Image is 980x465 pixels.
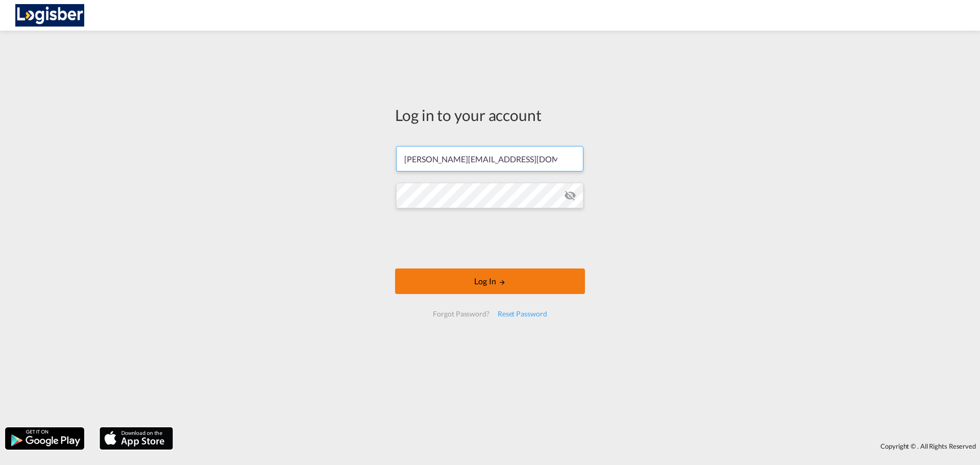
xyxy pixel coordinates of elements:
[395,104,585,126] div: Log in to your account
[99,426,174,451] img: apple.png
[15,4,84,27] img: d7a75e507efd11eebffa5922d020a472.png
[395,268,585,294] button: LOGIN
[429,305,493,323] div: Forgot Password?
[494,305,551,323] div: Reset Password
[564,189,576,202] md-icon: icon-eye-off
[412,218,568,258] iframe: reCAPTCHA
[4,426,85,451] img: google.png
[178,437,980,455] div: Copyright © . All Rights Reserved
[396,146,583,172] input: Enter email/phone number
